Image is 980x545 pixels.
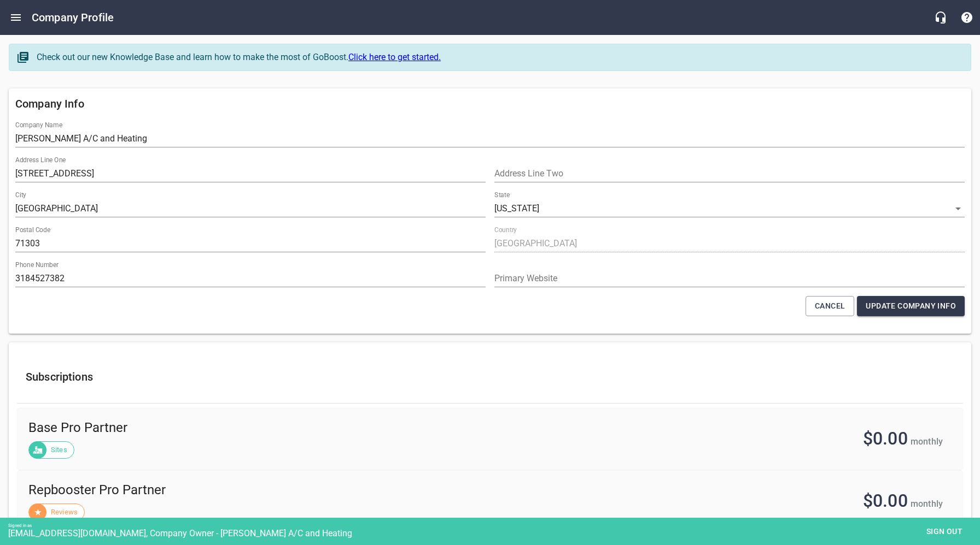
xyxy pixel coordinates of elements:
label: Phone Number [15,262,59,269]
span: $0.00 [863,490,908,511]
div: Reviews [28,503,85,521]
a: Click here to get started. [348,52,441,62]
span: Sign out [921,525,967,538]
span: monthly [911,499,943,509]
span: monthly [911,436,943,447]
span: $0.00 [863,428,908,449]
div: Check out our new Knowledge Base and learn how to make the most of GoBoost. [37,51,960,64]
h6: Subscriptions [26,368,954,386]
button: Update Company Info [857,296,965,316]
span: Reviews [44,507,84,518]
div: [EMAIL_ADDRESS][DOMAIN_NAME], Company Owner - [PERSON_NAME] A/C and Heating [8,528,980,538]
h6: Company Profile [32,9,114,26]
h6: Company Info [15,95,965,112]
label: Postal Code [15,227,50,234]
div: Signed in as [8,523,980,528]
span: Repbooster Pro Partner [28,482,506,499]
label: Company Name [15,122,62,129]
span: Update Company Info [866,299,956,313]
label: State [494,192,510,199]
label: Country [494,227,517,234]
span: Sites [44,445,74,455]
span: Cancel [815,299,845,313]
label: Address Line One [15,157,66,164]
button: Live Chat [927,4,954,31]
span: Base Pro Partner [28,419,487,437]
button: Open drawer [3,4,29,31]
button: Cancel [806,296,854,316]
div: Sites [28,441,74,459]
button: Support Portal [954,4,980,31]
button: Sign out [917,522,972,542]
label: City [15,192,26,199]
